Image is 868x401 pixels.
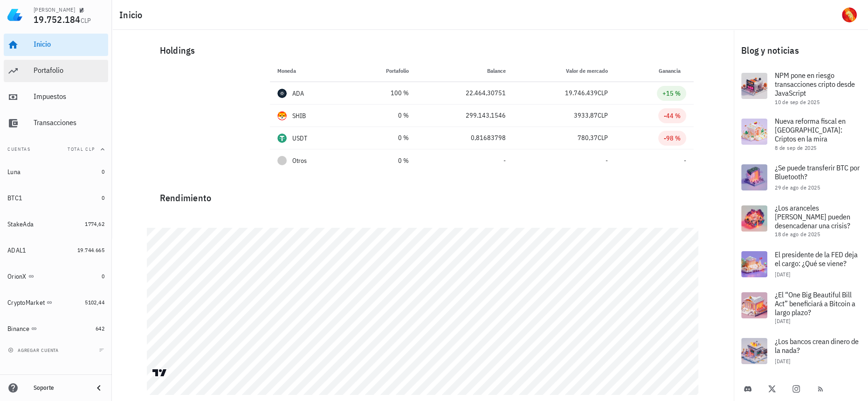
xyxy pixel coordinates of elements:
div: ADA [292,89,304,98]
div: Rendimiento [152,183,694,205]
span: CLP [81,16,91,25]
span: ¿El “One Big Beautiful Bill Act” beneficiará a Bitcoin a largo plazo? [775,290,855,317]
a: CryptoMarket 5102,44 [4,291,108,314]
div: USDT-icon [277,134,287,143]
a: ¿Los aranceles [PERSON_NAME] pueden desencadenar una crisis? 18 de ago de 2025 [734,198,868,244]
div: Transacciones [34,118,104,127]
span: [DATE] [775,358,790,365]
a: ¿Se puede transferir BTC por Bluetooth? 29 de ago de 2025 [734,157,868,198]
span: 1774,62 [85,220,104,227]
img: LedgiFi [7,7,22,22]
a: NPM pone en riesgo transacciones cripto desde JavaScript 10 de sep de 2025 [734,65,868,111]
span: Otros [292,156,307,166]
div: -98 % [664,134,681,143]
div: +15 % [662,89,681,98]
span: NPM pone en riesgo transacciones cripto desde JavaScript [775,70,855,98]
div: Binance [7,325,29,333]
span: Total CLP [68,146,95,152]
span: - [503,156,506,165]
span: Ganancia [659,67,686,74]
span: ¿Los aranceles [PERSON_NAME] pueden desencadenar una crisis? [775,203,850,230]
div: Holdings [152,35,694,65]
div: BTC1 [7,194,22,202]
div: [PERSON_NAME] [34,6,75,14]
span: agregar cuenta [10,347,59,353]
div: 22.464,30751 [424,88,506,98]
div: StakeAda [7,220,34,228]
span: El presidente de la FED deja el cargo: ¿Qué se viene? [775,250,858,268]
span: 19.744.665 [77,246,104,253]
a: Portafolio [4,60,108,82]
button: CuentasTotal CLP [4,138,108,161]
div: ADAL1 [7,246,26,254]
a: StakeAda 1774,62 [4,213,108,235]
span: 0 [102,273,104,280]
span: CLP [598,89,608,97]
div: Inicio [34,40,104,49]
a: BTC1 0 [4,187,108,209]
div: CryptoMarket [7,299,45,307]
a: Nueva reforma fiscal en [GEOGRAPHIC_DATA]: Criptos en la mira 8 de sep de 2025 [734,111,868,157]
span: 5102,44 [85,299,104,306]
span: 10 de sep de 2025 [775,98,820,106]
div: 0 % [357,111,409,120]
span: - [606,156,608,165]
div: SHIB-icon [277,111,287,120]
span: ¿Se puede transferir BTC por Bluetooth? [775,163,860,181]
h1: Inicio [119,7,146,22]
a: El presidente de la FED deja el cargo: ¿Qué se viene? [DATE] [734,244,868,285]
span: 0 [102,168,104,175]
span: CLP [598,134,608,142]
span: 3933,87 [574,111,598,120]
span: [DATE] [775,317,790,324]
a: ADAL1 19.744.665 [4,239,108,261]
div: Luna [7,168,21,176]
span: 8 de sep de 2025 [775,144,816,151]
a: Charting by TradingView [152,368,168,377]
span: [DATE] [775,271,790,278]
a: Impuestos [4,86,108,108]
button: agregar cuenta [6,345,63,355]
div: ADA-icon [277,89,287,98]
div: OrionX [7,273,27,281]
div: 299.143,1546 [424,111,506,120]
th: Valor de mercado [513,60,615,82]
span: 19.746.439 [565,89,598,97]
div: 0,81683798 [424,133,506,143]
div: -44 % [664,111,681,120]
span: 29 de ago de 2025 [775,184,820,191]
div: USDT [292,134,308,143]
div: Soporte [34,384,86,392]
div: Impuestos [34,92,104,101]
div: avatar [842,7,857,22]
th: Moneda [270,60,350,82]
a: Luna 0 [4,161,108,183]
th: Balance [416,60,513,82]
span: 642 [96,325,104,332]
div: 100 % [357,88,409,98]
a: ¿Los bancos crean dinero de la nada? [DATE] [734,331,868,372]
div: Portafolio [34,66,104,75]
a: ¿El “One Big Beautiful Bill Act” beneficiará a Bitcoin a largo plazo? [DATE] [734,285,868,331]
div: 0 % [357,133,409,143]
span: - [684,156,686,165]
span: Nueva reforma fiscal en [GEOGRAPHIC_DATA]: Criptos en la mira [775,116,846,143]
div: SHIB [292,111,306,120]
a: Binance 642 [4,317,108,340]
a: Transacciones [4,112,108,134]
span: 0 [102,194,104,201]
div: Blog y noticias [734,35,868,65]
div: 0 % [357,156,409,166]
span: ¿Los bancos crean dinero de la nada? [775,337,859,355]
th: Portafolio [350,60,416,82]
a: Inicio [4,34,108,56]
span: 19.752.184 [34,13,81,26]
a: OrionX 0 [4,265,108,288]
span: CLP [598,111,608,120]
span: 18 de ago de 2025 [775,231,820,238]
span: 780,37 [578,134,598,142]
